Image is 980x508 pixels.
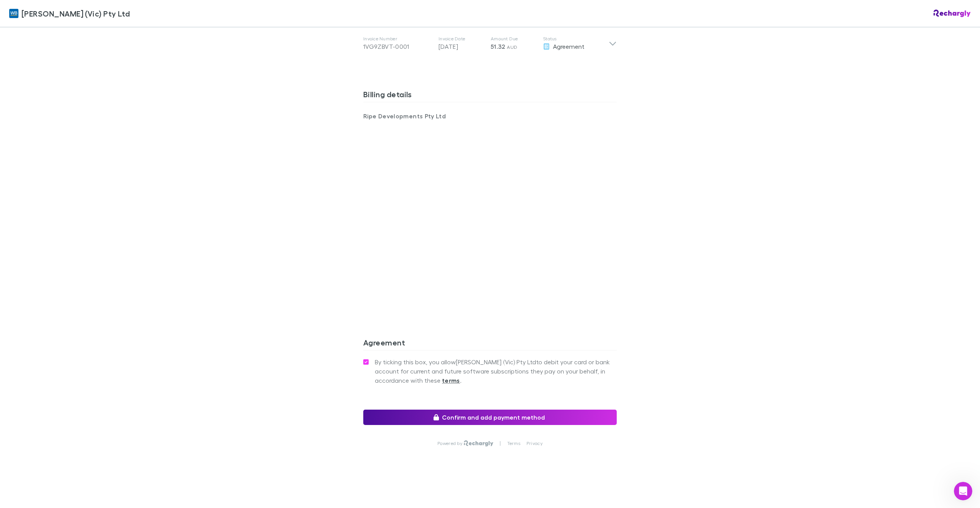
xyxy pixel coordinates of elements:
img: Rechargly Logo [934,10,971,17]
p: Ripe Developments Pty Ltd [363,111,490,121]
img: Rechargly Logo [464,440,493,447]
div: Invoice Number1VG9ZBVT-0001Invoice Date[DATE]Amount Due51.32 AUDStatusAgreement [357,28,623,59]
span: 51.32 [491,43,505,50]
p: Amount Due [491,36,537,42]
div: 1VG9ZBVT-0001 [363,42,432,51]
p: Powered by [437,440,464,447]
span: [PERSON_NAME] (Vic) Pty Ltd [22,8,130,19]
img: William Buck (Vic) Pty Ltd's Logo [9,9,18,18]
a: Privacy [526,440,543,447]
p: Status [543,36,609,42]
iframe: Secure address input frame [362,125,618,302]
h3: Agreement [363,338,617,350]
p: Invoice Number [363,36,432,42]
span: Agreement [553,43,584,50]
button: Confirm and add payment method [363,410,617,425]
iframe: Intercom live chat [954,482,972,500]
span: By ticking this box, you allow [PERSON_NAME] (Vic) Pty Ltd to debit your card or bank account for... [375,357,617,385]
span: AUD [507,44,517,50]
h3: Billing details [363,90,617,102]
a: Terms [507,440,520,447]
strong: terms [442,377,460,384]
p: Invoice Date [439,36,485,42]
p: [DATE] [439,42,485,51]
p: | [500,440,501,447]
